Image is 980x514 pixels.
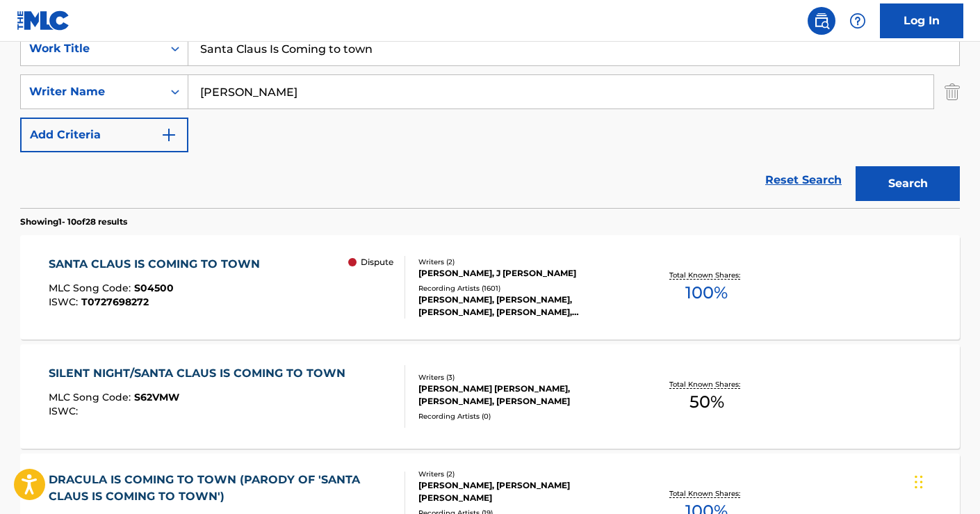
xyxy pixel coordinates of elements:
div: [PERSON_NAME] [PERSON_NAME], [PERSON_NAME], [PERSON_NAME] [418,383,628,408]
span: 50 % [689,389,724,415]
div: Writers ( 2 ) [418,257,628,267]
p: Dispute [361,256,393,268]
span: 100 % [685,280,728,305]
span: ISWC : [49,405,81,417]
a: Log In [880,3,963,38]
img: 9d2ae6d4665cec9f34b9.svg [161,127,177,143]
div: SANTA CLAUS IS COMING TO TOWN [49,256,267,273]
span: MLC Song Code : [49,391,134,403]
p: Showing 1 - 10 of 28 results [20,216,127,228]
div: Work Title [29,40,154,57]
div: Help [844,7,872,35]
p: Total Known Shares: [669,270,744,280]
div: Writer Name [29,83,154,100]
a: SILENT NIGHT/SANTA CLAUS IS COMING TO TOWNMLC Song Code:S62VMWISWC:Writers (3)[PERSON_NAME] [PERS... [20,344,960,449]
div: [PERSON_NAME], J [PERSON_NAME] [418,267,628,280]
iframe: Chat Widget [910,447,980,514]
img: search [813,13,830,29]
div: [PERSON_NAME], [PERSON_NAME], [PERSON_NAME], [PERSON_NAME], [PERSON_NAME] [418,294,628,319]
form: Search Form [20,31,960,208]
button: Add Criteria [20,118,188,152]
span: S04500 [134,282,174,294]
div: Writers ( 2 ) [418,469,628,479]
div: Recording Artists ( 0 ) [418,411,628,421]
div: Writers ( 3 ) [418,372,628,383]
img: MLC Logo [17,10,70,31]
a: Reset Search [758,165,849,195]
p: Total Known Shares: [669,379,744,389]
div: [PERSON_NAME], [PERSON_NAME] [PERSON_NAME] [418,479,628,504]
span: S62VMW [134,391,179,403]
a: Public Search [808,7,835,35]
img: Delete Criterion [945,74,960,109]
div: Drag [915,461,923,503]
button: Search [856,166,960,201]
span: ISWC : [49,296,81,308]
p: Total Known Shares: [669,488,744,499]
span: T0727698272 [81,296,149,308]
div: SILENT NIGHT/SANTA CLAUS IS COMING TO TOWN [49,365,352,382]
div: Recording Artists ( 1601 ) [418,283,628,294]
img: help [849,13,866,29]
a: SANTA CLAUS IS COMING TO TOWNMLC Song Code:S04500ISWC:T0727698272 DisputeWriters (2)[PERSON_NAME]... [20,235,960,339]
span: MLC Song Code : [49,282,134,294]
div: DRACULA IS COMING TO TOWN (PARODY OF 'SANTA CLAUS IS COMING TO TOWN') [49,472,394,505]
